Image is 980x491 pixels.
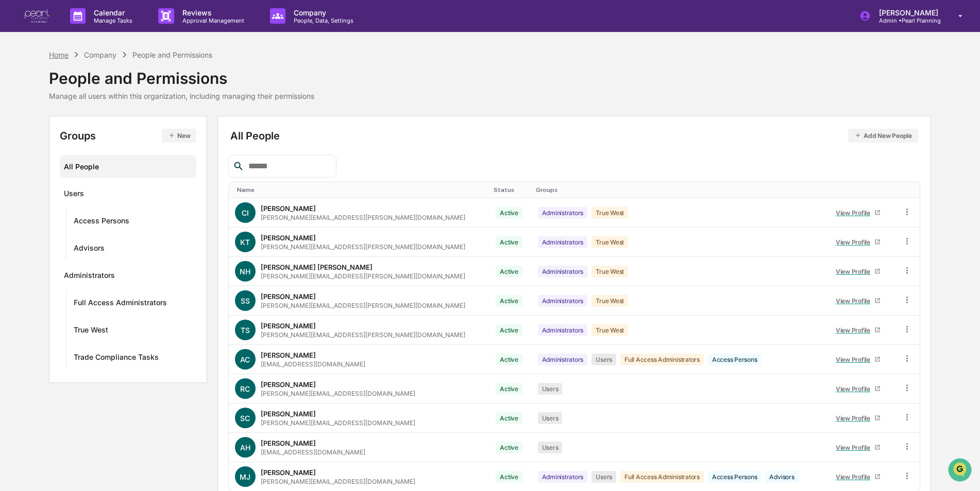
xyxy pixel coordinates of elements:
[494,186,527,194] div: Toggle SortBy
[75,131,83,139] div: 🗄️
[35,89,130,97] div: We're available if you need us!
[175,82,188,94] button: Start new chat
[25,9,49,23] img: logo
[21,130,66,140] span: Preclearance
[240,414,250,423] span: SC
[74,243,105,256] div: Advisors
[49,92,314,100] div: Manage all users within this organization, including managing their permissions
[64,189,84,201] div: Users
[240,238,250,247] span: KT
[538,295,588,307] div: Administrators
[592,207,628,219] div: True West
[538,471,588,483] div: Administrators
[60,129,196,143] div: Groups
[592,266,628,277] div: True West
[6,145,69,164] a: 🔎Data Lookup
[848,129,918,143] button: Add New People
[132,50,212,59] div: People and Permissions
[947,457,975,485] iframe: Open customer support
[831,293,885,309] a: View Profile
[261,390,415,397] div: [PERSON_NAME][EMAIL_ADDRESS][DOMAIN_NAME]
[538,324,588,336] div: Administrators
[592,354,616,365] div: Users
[496,266,522,277] div: Active
[831,234,885,250] a: View Profile
[74,353,159,365] div: Trade Compliance Tasks
[285,8,359,17] p: Company
[836,268,874,275] div: View Profile
[496,207,522,219] div: Active
[84,50,116,59] div: Company
[261,360,365,368] div: [EMAIL_ADDRESS][DOMAIN_NAME]
[240,443,250,452] span: AH
[592,236,628,248] div: True West
[237,186,485,194] div: Toggle SortBy
[261,468,316,477] div: [PERSON_NAME]
[620,354,704,365] div: Full Access Administrators
[261,204,316,213] div: [PERSON_NAME]
[496,412,522,424] div: Active
[538,207,588,219] div: Administrators
[829,186,892,194] div: Toggle SortBy
[261,263,373,271] div: [PERSON_NAME] [PERSON_NAME]
[162,129,196,143] button: New
[831,322,885,338] a: View Profile
[836,356,874,363] div: View Profile
[241,326,250,335] span: TS
[6,126,71,144] a: 🖐️Preclearance
[261,272,465,280] div: [PERSON_NAME][EMAIL_ADDRESS][PERSON_NAME][DOMAIN_NAME]
[261,292,316,301] div: [PERSON_NAME]
[765,471,798,483] div: Advisors
[49,61,314,87] div: People and Permissions
[240,267,250,276] span: NH
[103,174,125,182] span: Pylon
[174,8,249,17] p: Reviews
[73,174,125,182] a: Powered byPylon
[35,79,169,89] div: Start new chat
[592,324,628,336] div: True West
[831,205,885,221] a: View Profile
[10,131,19,139] div: 🖐️
[10,79,29,97] img: 1746055101610-c473b297-6a78-478c-a979-82029cc54cd1
[10,150,19,159] div: 🔎
[49,50,69,59] div: Home
[831,381,885,397] a: View Profile
[836,326,874,334] div: View Profile
[74,216,129,229] div: Access Persons
[708,471,762,483] div: Access Persons
[538,442,563,453] div: Users
[10,22,188,38] p: How can we help?
[831,410,885,426] a: View Profile
[240,384,250,393] span: RC
[261,322,316,330] div: [PERSON_NAME]
[74,298,167,310] div: Full Access Administrators
[708,354,762,365] div: Access Persons
[261,478,415,485] div: [PERSON_NAME][EMAIL_ADDRESS][DOMAIN_NAME]
[836,209,874,217] div: View Profile
[536,186,821,194] div: Toggle SortBy
[261,234,316,242] div: [PERSON_NAME]
[496,442,522,453] div: Active
[836,297,874,305] div: View Profile
[85,130,128,140] span: Attestations
[241,296,250,305] span: SS
[831,440,885,455] a: View Profile
[64,271,115,283] div: Administrators
[261,331,465,339] div: [PERSON_NAME][EMAIL_ADDRESS][PERSON_NAME][DOMAIN_NAME]
[496,324,522,336] div: Active
[285,17,359,24] p: People, Data, Settings
[174,17,249,24] p: Approval Management
[836,238,874,246] div: View Profile
[496,471,522,483] div: Active
[261,448,365,456] div: [EMAIL_ADDRESS][DOMAIN_NAME]
[496,383,522,395] div: Active
[242,208,249,217] span: CI
[240,355,250,364] span: AC
[538,266,588,277] div: Administrators
[261,243,465,251] div: [PERSON_NAME][EMAIL_ADDRESS][PERSON_NAME][DOMAIN_NAME]
[230,129,918,143] div: All People
[261,214,465,221] div: [PERSON_NAME][EMAIL_ADDRESS][PERSON_NAME][DOMAIN_NAME]
[538,236,588,248] div: Administrators
[261,410,316,418] div: [PERSON_NAME]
